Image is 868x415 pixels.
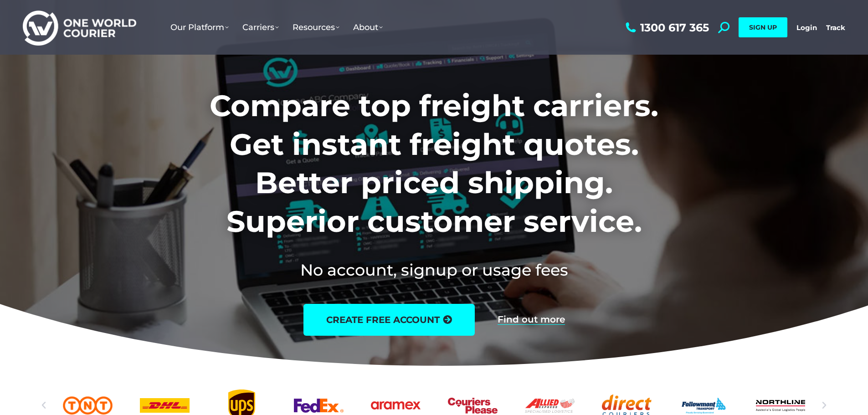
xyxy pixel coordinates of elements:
h1: Compare top freight carriers. Get instant freight quotes. Better priced shipping. Superior custom... [149,87,719,241]
span: Our Platform [170,22,229,32]
a: Carriers [236,13,286,41]
a: 1300 617 365 [623,22,709,33]
a: Resources [286,13,346,41]
span: About [353,22,383,32]
a: Login [796,23,817,32]
h2: No account, signup or usage fees [149,259,719,281]
img: One World Courier [23,9,136,46]
span: Carriers [242,22,279,32]
span: Resources [293,22,339,32]
a: Our Platform [164,13,236,41]
a: About [346,13,390,41]
a: Track [826,23,845,32]
span: SIGN UP [749,23,777,31]
a: SIGN UP [739,17,787,37]
a: create free account [303,304,475,336]
a: Find out more [498,315,565,325]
